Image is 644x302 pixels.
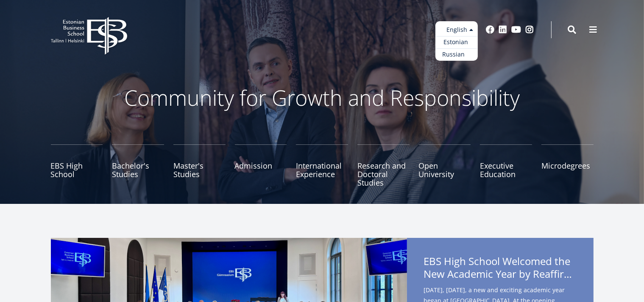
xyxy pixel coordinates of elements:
[235,144,287,187] a: Admission
[51,144,103,187] a: EBS High School
[419,144,471,187] a: Open University
[112,144,164,187] a: Bachelor's Studies
[424,268,577,280] span: New Academic Year by Reaffirming Its Core Values
[486,25,495,34] a: Facebook
[357,144,410,187] a: Research and Doctoral Studies
[512,25,521,34] a: Youtube
[435,48,478,61] a: Russian
[480,144,532,187] a: Executive Education
[98,85,547,110] p: Community for Growth and Responsibility
[541,144,594,187] a: Microdegrees
[435,36,478,48] a: Estonian
[424,255,577,283] span: EBS High School Welcomed the
[173,144,226,187] a: Master's Studies
[296,144,348,187] a: International Experience
[526,25,534,34] a: Instagram
[499,25,507,34] a: Linkedin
